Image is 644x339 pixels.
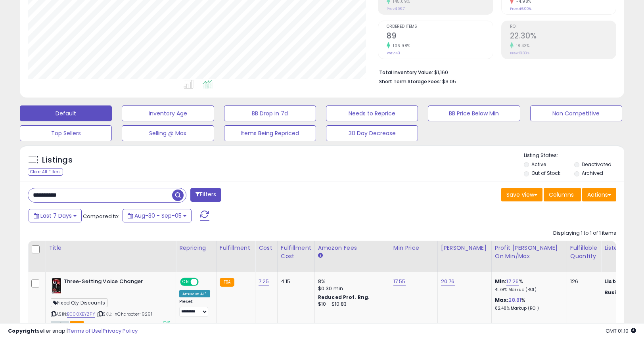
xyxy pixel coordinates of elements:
small: Amazon Fees. [318,252,323,259]
button: Default [20,105,112,121]
button: Needs to Reprice [326,105,418,121]
span: | SKU: InCharacter-9291 [96,311,152,317]
a: 7.25 [259,278,269,285]
div: Amazon Fees [318,244,387,252]
small: Prev: $58.71 [387,6,406,11]
a: B000XEYZFY [67,311,95,318]
button: Save View [501,188,542,201]
h5: Listings [42,155,73,166]
button: Actions [582,188,616,201]
p: Listing States: [524,152,624,159]
div: Clear All Filters [28,168,63,176]
button: 30 Day Decrease [326,125,418,141]
b: Short Term Storage Fees: [379,78,441,85]
button: Aug-30 - Sep-05 [123,209,192,222]
span: Compared to: [83,213,119,220]
a: 20.76 [441,278,455,285]
a: 17.55 [393,278,406,285]
a: Privacy Policy [103,327,138,335]
small: 18.43% [514,43,530,49]
span: ROI [510,25,616,29]
button: Items Being Repriced [224,125,316,141]
li: $1,160 [379,67,610,77]
div: seller snap | | [8,328,138,335]
a: Terms of Use [68,327,102,335]
span: 2025-09-14 01:10 GMT [606,327,636,335]
span: ON [181,279,191,285]
button: Filters [190,188,221,202]
span: All listings currently available for purchase on Amazon [51,321,69,328]
button: Last 7 Days [29,209,82,222]
small: FBA [220,278,234,287]
label: Out of Stock [531,170,560,176]
span: $3.05 [442,78,456,85]
span: Fixed Qty Discounts [51,298,107,307]
p: 41.79% Markup (ROI) [495,287,561,293]
small: Prev: 43 [387,51,400,56]
b: Reduced Prof. Rng. [318,294,370,301]
span: Aug-30 - Sep-05 [134,212,182,220]
span: FBA [70,321,84,328]
div: Fulfillment Cost [281,244,311,260]
strong: Copyright [8,327,37,335]
div: 126 [570,278,595,285]
a: 17.26 [506,278,519,285]
label: Archived [582,170,603,176]
h2: 22.30% [510,31,616,42]
button: BB Drop in 7d [224,105,316,121]
div: Min Price [393,244,434,252]
b: Min: [495,278,507,285]
div: Fulfillment [220,244,252,252]
p: 82.48% Markup (ROI) [495,306,561,311]
div: Cost [259,244,274,252]
a: 28.81 [508,296,521,304]
span: Ordered Items [387,25,493,29]
button: Top Sellers [20,125,112,141]
div: 4.15 [281,278,309,285]
img: 41uNlmm4ReL._SL40_.jpg [51,278,62,294]
div: $0.30 min [318,285,384,292]
div: 8% [318,278,384,285]
span: Last 7 Days [40,212,72,220]
div: Fulfillable Quantity [570,244,598,260]
div: Preset: [179,299,210,317]
div: $10 - $10.83 [318,301,384,308]
b: Max: [495,296,509,304]
button: Non Competitive [530,105,622,121]
span: OFF [197,279,210,285]
div: Amazon AI * [179,290,210,297]
button: Columns [544,188,581,201]
div: Repricing [179,244,213,252]
b: Total Inventory Value: [379,69,433,76]
b: Listed Price: [604,278,640,285]
th: The percentage added to the cost of goods (COGS) that forms the calculator for Min & Max prices. [491,241,567,272]
button: Inventory Age [122,105,214,121]
div: Profit [PERSON_NAME] on Min/Max [495,244,563,260]
button: BB Price Below Min [428,105,520,121]
div: % [495,278,561,293]
div: Displaying 1 to 1 of 1 items [553,230,616,237]
div: [PERSON_NAME] [441,244,488,252]
label: Active [531,161,546,168]
div: % [495,297,561,311]
b: Three-Setting Voice Changer [64,278,160,287]
span: Columns [549,191,574,199]
small: Prev: 18.83% [510,51,529,56]
div: Title [49,244,172,252]
h2: 89 [387,31,493,42]
small: Prev: 46.00% [510,6,531,11]
small: 106.98% [390,43,410,49]
label: Deactivated [582,161,611,168]
button: Selling @ Max [122,125,214,141]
